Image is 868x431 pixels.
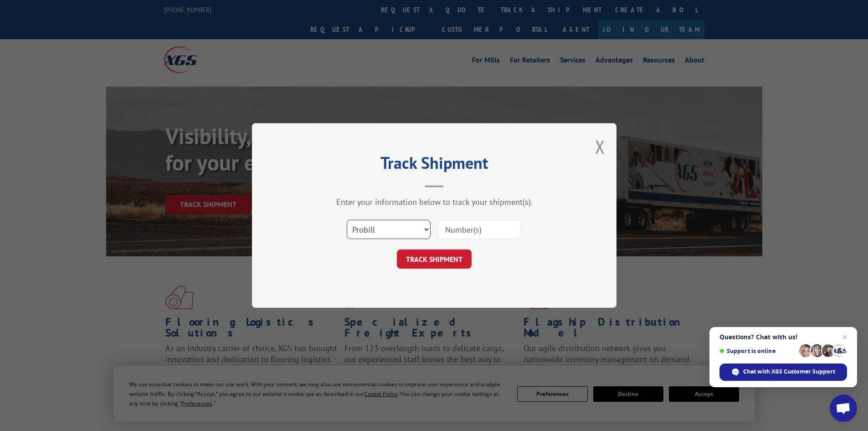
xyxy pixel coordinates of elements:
[719,363,847,381] div: Chat with XGS Customer Support
[830,395,857,422] div: Open chat
[719,333,847,341] span: Questions? Chat with us!
[397,249,472,269] button: TRACK SHIPMENT
[743,368,835,376] span: Chat with XGS Customer Support
[719,348,796,354] span: Support is online
[839,332,850,343] span: Close chat
[595,135,605,159] button: Close modal
[298,156,571,174] h2: Track Shipment
[437,220,521,239] input: Number(s)
[298,197,571,207] div: Enter your information below to track your shipment(s).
